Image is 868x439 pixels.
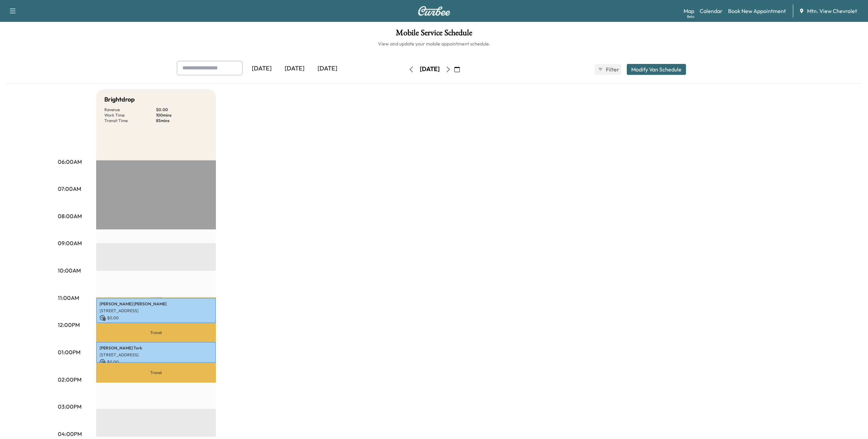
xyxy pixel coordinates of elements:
img: Curbee Logo [418,6,451,16]
p: Work Time [104,112,156,118]
button: Filter [595,64,621,75]
p: $ 0.00 [156,107,208,112]
h6: View and update your mobile appointment schedule. [7,40,861,47]
p: 04:00PM [58,430,82,438]
p: 85 mins [156,118,208,123]
p: 09:00AM [58,239,82,247]
p: 11:00AM [58,294,79,302]
span: Mtn. View Chevrolet [807,7,857,15]
div: [DATE] [420,65,440,74]
p: 06:00AM [58,158,82,166]
p: $ 0.00 [100,315,212,321]
p: 10:59 am - 11:54 am [100,322,212,328]
p: 12:00PM [58,321,80,329]
a: Book New Appointment [728,7,786,15]
p: 10:00AM [58,266,81,275]
p: Transit Time [104,118,156,123]
p: Travel [96,323,216,342]
p: 08:00AM [58,212,82,220]
h5: Brightdrop [104,95,135,104]
p: 01:00PM [58,348,80,356]
a: MapBeta [684,7,694,15]
p: [STREET_ADDRESS] [100,352,212,358]
h1: Mobile Service Schedule [7,29,861,40]
div: [DATE] [278,61,311,77]
p: Travel [96,363,216,383]
button: Modify Van Schedule [627,64,686,75]
div: [DATE] [311,61,344,77]
p: 100 mins [156,112,208,118]
p: 02:00PM [58,375,81,384]
p: [STREET_ADDRESS] [100,308,212,314]
p: [PERSON_NAME] [PERSON_NAME] [100,301,212,307]
div: Beta [687,14,694,19]
a: Calendar [700,7,723,15]
p: 03:00PM [58,402,81,411]
p: [PERSON_NAME] Tork [100,345,212,351]
p: 07:00AM [58,185,81,193]
p: $ 0.00 [100,359,212,365]
p: Revenue [104,107,156,112]
p: Travel [96,297,216,298]
div: [DATE] [245,61,278,77]
span: Filter [606,65,618,74]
